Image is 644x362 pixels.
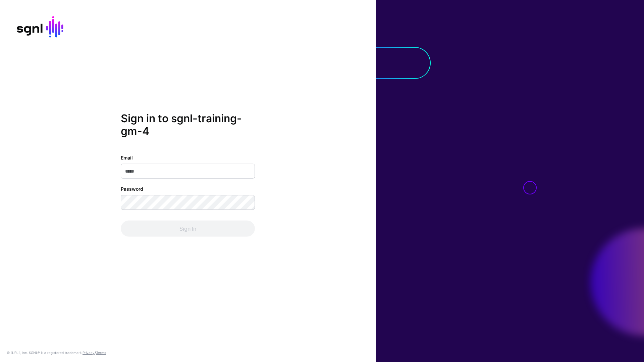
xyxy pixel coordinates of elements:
[121,112,255,138] h2: Sign in to sgnl-training-gm-4
[121,154,133,161] label: Email
[83,351,95,355] a: Privacy
[7,350,106,355] div: © [URL], Inc. SGNL® is a registered trademark. &
[96,351,106,355] a: Terms
[121,185,143,192] label: Password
